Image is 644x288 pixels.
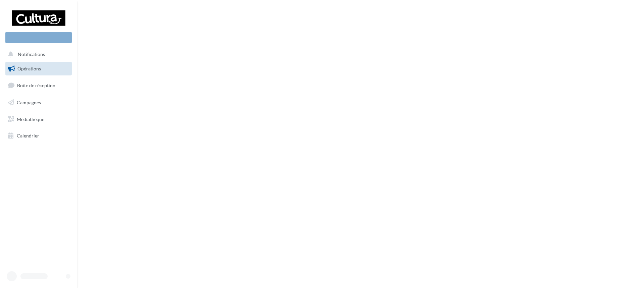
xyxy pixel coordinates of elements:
span: Boîte de réception [17,82,55,88]
span: Notifications [18,52,45,57]
a: Calendrier [4,129,73,143]
a: Campagnes [4,96,73,110]
span: Calendrier [17,133,39,138]
a: Médiathèque [4,112,73,126]
a: Boîte de réception [4,78,73,93]
span: Médiathèque [17,116,44,122]
a: Opérations [4,62,73,76]
span: Opérations [17,66,41,71]
span: Campagnes [17,100,41,105]
div: Nouvelle campagne [5,32,72,43]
